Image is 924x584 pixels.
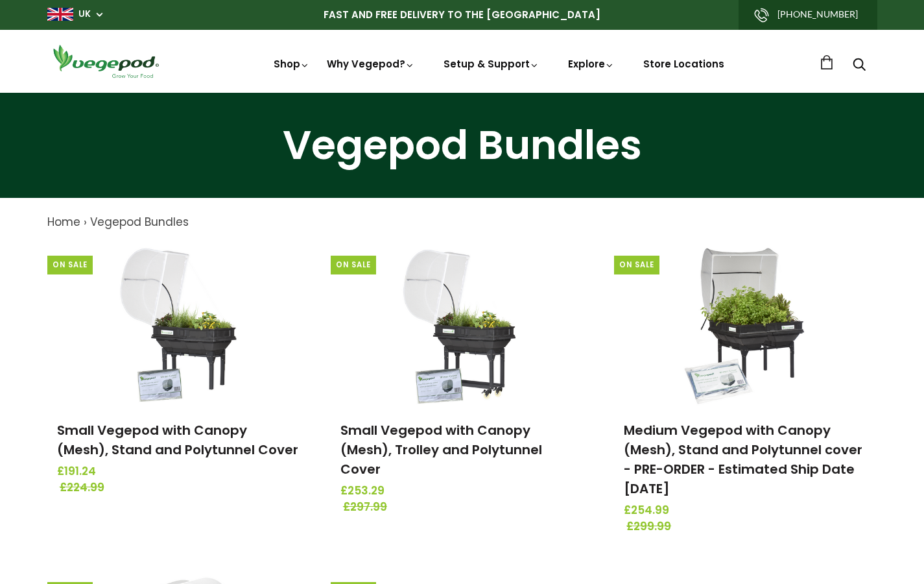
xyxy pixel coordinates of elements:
span: £297.99 [343,499,586,516]
span: £299.99 [626,518,870,535]
span: £254.99 [624,502,867,519]
img: Small Vegepod with Canopy (Mesh), Stand and Polytunnel Cover [110,244,246,406]
span: › [84,214,87,230]
a: Home [47,214,80,230]
img: Vegepod [47,43,164,80]
span: £191.24 [57,463,300,480]
a: Why Vegepod? [327,57,415,71]
span: £224.99 [60,480,303,496]
a: Vegepod Bundles [90,214,189,230]
h1: Vegepod Bundles [16,125,908,165]
img: Medium Vegepod with Canopy (Mesh), Stand and Polytunnel cover - PRE-ORDER - Estimated Ship Date S... [678,244,814,406]
a: UK [78,8,91,21]
a: Store Locations [643,57,724,71]
a: Small Vegepod with Canopy (Mesh), Trolley and Polytunnel Cover [340,421,542,478]
nav: breadcrumbs [47,214,877,231]
a: Medium Vegepod with Canopy (Mesh), Stand and Polytunnel cover - PRE-ORDER - Estimated Ship Date [... [624,421,862,498]
a: Small Vegepod with Canopy (Mesh), Stand and Polytunnel Cover [57,421,298,459]
img: Small Vegepod with Canopy (Mesh), Trolley and Polytunnel Cover [394,244,530,406]
a: Setup & Support [444,57,539,71]
img: gb_large.png [47,8,73,21]
a: Search [853,59,866,73]
span: £253.29 [340,483,584,500]
a: Explore [568,57,615,71]
a: Shop [274,57,310,71]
